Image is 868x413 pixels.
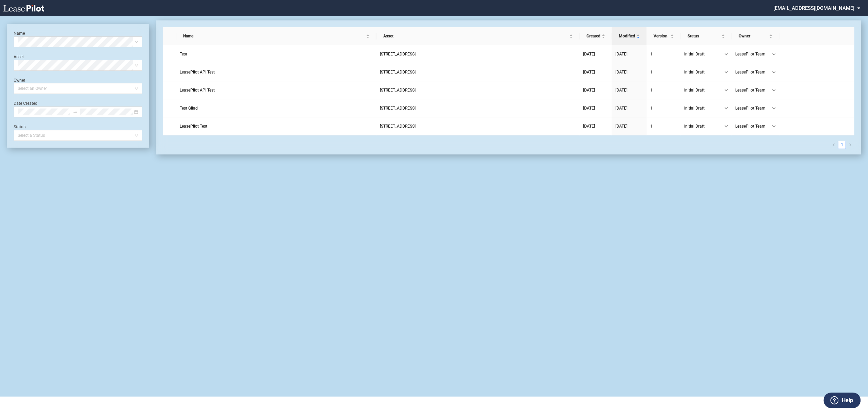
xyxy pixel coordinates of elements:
[14,125,26,129] label: Status
[180,52,187,56] span: Test
[580,27,612,45] th: Created
[772,124,776,128] span: down
[615,106,627,111] span: [DATE]
[619,33,635,39] span: Modified
[735,123,772,130] span: LeasePilot Team
[380,70,416,75] span: 109 State Street
[183,33,365,39] span: Name
[380,123,576,130] a: [STREET_ADDRESS]
[380,69,576,76] a: [STREET_ADDRESS]
[180,88,215,93] span: LeasePilot API Test
[830,141,838,149] li: Previous Page
[772,88,776,92] span: down
[650,69,677,76] a: 1
[180,51,373,57] a: Test
[586,33,600,39] span: Created
[772,106,776,110] span: down
[735,51,772,57] span: LeasePilot Team
[73,110,78,114] span: to
[615,123,643,130] a: [DATE]
[380,106,416,111] span: 109 State Street
[684,69,724,76] span: Initial Draft
[732,27,779,45] th: Owner
[583,124,595,129] span: [DATE]
[615,69,643,76] a: [DATE]
[612,27,647,45] th: Modified
[849,143,852,147] span: right
[654,33,669,39] span: Version
[380,52,416,56] span: 109 State Street
[650,106,653,111] span: 1
[583,69,609,76] a: [DATE]
[735,87,772,94] span: LeasePilot Team
[376,27,580,45] th: Asset
[684,87,724,94] span: Initial Draft
[615,70,627,75] span: [DATE]
[583,123,609,130] a: [DATE]
[846,141,854,149] button: right
[681,27,732,45] th: Status
[583,105,609,112] a: [DATE]
[650,123,677,130] a: 1
[380,87,576,94] a: [STREET_ADDRESS]
[615,105,643,112] a: [DATE]
[735,105,772,112] span: LeasePilot Team
[14,54,24,59] label: Asset
[772,52,776,56] span: down
[832,143,836,147] span: left
[615,51,643,57] a: [DATE]
[180,123,373,130] a: LeasePilot Test
[583,106,595,111] span: [DATE]
[735,69,772,76] span: LeasePilot Team
[647,27,681,45] th: Version
[180,69,373,76] a: LeasePilot API Test
[724,106,728,110] span: down
[583,51,609,57] a: [DATE]
[684,123,724,130] span: Initial Draft
[650,88,653,93] span: 1
[180,87,373,94] a: LeasePilot API Test
[724,52,728,56] span: down
[14,78,25,83] label: Owner
[650,87,677,94] a: 1
[724,88,728,92] span: down
[180,124,207,129] span: LeasePilot Test
[772,70,776,74] span: down
[615,124,627,129] span: [DATE]
[583,52,595,56] span: [DATE]
[650,124,653,129] span: 1
[380,88,416,93] span: 109 State Street
[14,101,37,106] label: Date Created
[615,87,643,94] a: [DATE]
[380,105,576,112] a: [STREET_ADDRESS]
[650,52,653,56] span: 1
[684,51,724,57] span: Initial Draft
[583,87,609,94] a: [DATE]
[838,141,846,149] a: 1
[615,88,627,93] span: [DATE]
[650,105,677,112] a: 1
[73,110,78,114] span: swap-right
[380,51,576,57] a: [STREET_ADDRESS]
[724,70,728,74] span: down
[830,141,838,149] button: left
[650,51,677,57] a: 1
[824,393,861,408] button: Help
[176,27,376,45] th: Name
[684,105,724,112] span: Initial Draft
[180,105,373,112] a: Test Gilad
[383,33,568,39] span: Asset
[846,141,854,149] li: Next Page
[583,70,595,75] span: [DATE]
[615,52,627,56] span: [DATE]
[14,31,25,36] label: Name
[380,124,416,129] span: 109 State Street
[739,33,768,39] span: Owner
[583,88,595,93] span: [DATE]
[180,106,198,111] span: Test Gilad
[650,70,653,75] span: 1
[838,141,846,149] li: 1
[180,70,215,75] span: LeasePilot API Test
[724,124,728,128] span: down
[688,33,720,39] span: Status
